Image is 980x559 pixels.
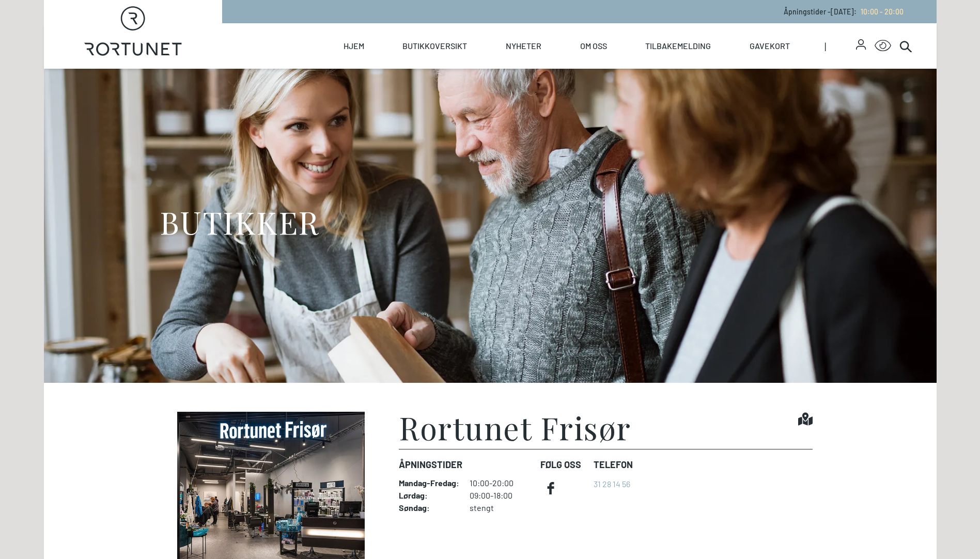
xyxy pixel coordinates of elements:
[402,23,467,69] a: Butikkoversikt
[594,458,633,472] dt: Telefon
[160,203,319,241] h1: BUTIKKER
[540,478,561,499] a: facebook
[399,458,532,472] dt: Åpningstider
[470,490,532,501] dd: 09:00-18:00
[594,479,630,489] a: 31 28 14 56
[506,23,541,69] a: Nyheter
[470,503,532,513] dd: stengt
[861,7,904,16] span: 10:00 - 20:00
[344,23,364,69] a: Hjem
[857,7,904,16] a: 10:00 - 20:00
[645,23,711,69] a: Tilbakemelding
[825,23,857,69] span: |
[875,38,891,54] button: Open Accessibility Menu
[540,458,585,472] dt: FØLG OSS
[399,478,459,488] dt: Mandag - Fredag :
[399,490,459,501] dt: Lørdag :
[470,478,532,488] dd: 10:00-20:00
[399,503,459,513] dt: Søndag :
[750,23,790,69] a: Gavekort
[580,23,607,69] a: Om oss
[399,412,631,443] h1: Rortunet Frisør
[784,6,904,17] p: Åpningstider - [DATE] :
